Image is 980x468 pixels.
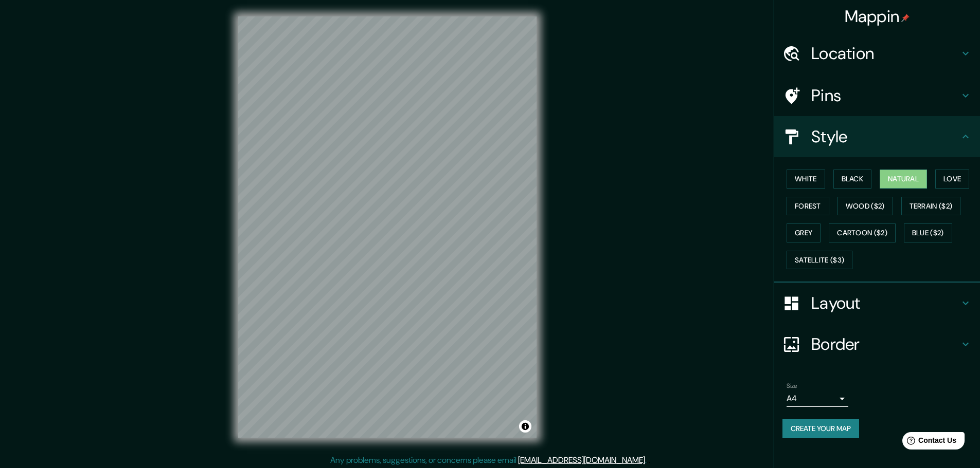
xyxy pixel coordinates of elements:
[774,116,980,157] div: Style
[833,170,872,189] button: Black
[904,223,952,242] button: Blue ($2)
[787,197,829,216] button: Forest
[787,170,825,189] button: White
[647,454,648,466] div: .
[648,454,650,466] div: .
[829,223,896,242] button: Cartoon ($2)
[787,390,848,407] div: A4
[774,283,980,324] div: Layout
[838,197,893,216] button: Wood ($2)
[787,382,797,390] label: Size
[774,75,980,116] div: Pins
[811,293,959,313] h4: Layout
[811,334,959,354] h4: Border
[774,33,980,74] div: Location
[811,43,959,64] h4: Location
[811,126,959,147] h4: Style
[782,419,859,438] button: Create your map
[901,14,910,22] img: pin-icon.png
[774,324,980,365] div: Border
[787,223,821,242] button: Grey
[238,16,537,438] canvas: Map
[787,251,852,270] button: Satellite ($3)
[518,455,645,465] a: [EMAIL_ADDRESS][DOMAIN_NAME]
[330,454,647,466] p: Any problems, suggestions, or concerns please email .
[901,197,961,216] button: Terrain ($2)
[519,420,531,433] button: Toggle attribution
[845,6,910,27] h4: Mappin
[811,85,959,106] h4: Pins
[880,170,927,189] button: Natural
[888,428,969,457] iframe: Help widget launcher
[935,170,969,189] button: Love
